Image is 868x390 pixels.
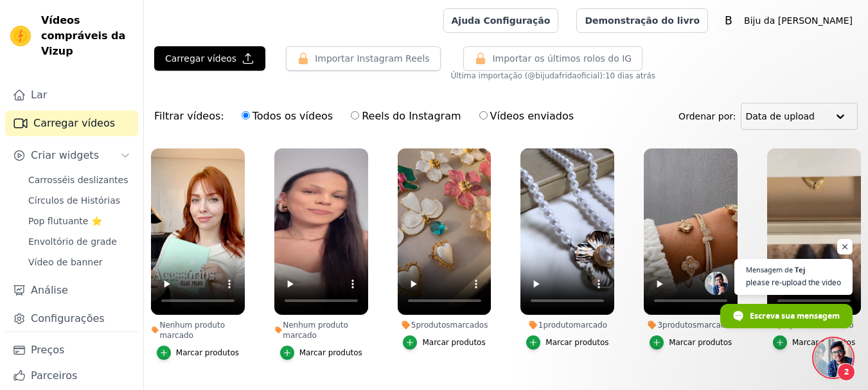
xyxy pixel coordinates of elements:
[744,15,853,26] font: Biju da [PERSON_NAME]
[422,338,485,347] font: Marcar produtos
[814,339,853,377] a: Bate-papo aberto
[490,110,574,122] font: Vídeos enviados
[31,369,77,382] font: Parceiros
[463,46,642,71] button: Importar os últimos rolos do IG
[165,53,236,64] font: Carregar vídeos
[21,212,138,230] a: Pop flutuante ⭐
[725,14,732,27] text: B
[28,175,128,185] font: Carrosséis deslizantes
[299,348,362,357] font: Marcar produtos
[252,110,333,122] font: Todos os vídeos
[154,46,265,71] button: Carregar vídeos
[28,236,117,247] font: Envoltório de grade
[31,344,64,356] font: Preços
[452,15,551,26] font: Ajuda Configuração
[573,321,607,330] font: marcado
[403,335,485,350] button: Marcar produtos
[5,278,138,303] a: Análise
[543,321,573,330] font: produto
[603,71,605,80] font: :
[538,321,544,330] font: 1
[718,9,858,32] button: B Biju da [PERSON_NAME]
[526,335,608,350] button: Marcar produtos
[678,111,736,121] font: Ordenar por:
[5,337,138,363] a: Preços
[5,363,138,389] a: Parceiros
[750,305,840,327] span: Escreva sua mensagem
[746,266,793,273] span: Mensagem de
[795,266,805,273] span: Tej
[443,8,559,33] a: Ajuda Configuração
[41,14,125,57] font: Vídeos compráveis ​​da Vizup
[280,346,362,360] button: Marcar produtos
[492,53,632,64] font: Importar os últimos rolos do IG
[10,26,31,46] img: Visualizar
[479,111,488,120] input: Vídeos enviados
[451,71,600,80] font: Última importação (@bijudafridaoficial
[31,284,68,296] font: Análise
[662,321,696,330] font: produtos
[362,110,461,122] font: Reels do Instagram
[576,8,708,33] a: Demonstração do livro
[792,338,855,347] font: Marcar produtos
[669,338,732,347] font: Marcar produtos
[696,321,734,330] font: marcados
[176,348,239,357] font: Marcar produtos
[283,321,348,340] font: Nenhum produto marcado
[21,253,138,271] a: Vídeo de banner
[21,233,138,251] a: Envoltório de grade
[450,321,488,330] font: marcados
[31,312,105,324] font: Configurações
[773,335,855,350] button: Marcar produtos
[28,257,103,267] font: Vídeo de banner
[315,53,429,64] font: Importar Instagram Reels
[33,117,115,129] font: Carregar vídeos
[411,321,416,330] font: 5
[5,306,138,332] a: Configurações
[605,71,655,80] font: 10 dias atrás
[5,82,138,108] a: Lar
[28,216,102,226] font: Pop flutuante ⭐
[159,321,225,340] font: Nenhum produto marcado
[31,149,99,161] font: Criar widgets
[154,110,224,122] font: Filtrar vídeos:
[650,335,732,350] button: Marcar produtos
[157,346,239,360] button: Marcar produtos
[746,276,841,288] span: please re-upload the video
[837,363,855,381] span: 2
[31,89,47,101] font: Lar
[286,46,440,71] button: Importar Instagram Reels
[657,321,662,330] font: 3
[21,191,138,209] a: Círculos de Histórias
[585,15,700,26] font: Demonstração do livro
[5,143,138,168] button: Criar widgets
[351,111,359,120] input: Reels do Instagram
[28,195,120,206] font: Círculos de Histórias
[416,321,450,330] font: produtos
[599,71,603,80] font: )
[21,171,138,189] a: Carrosséis deslizantes
[5,111,138,136] a: Carregar vídeos
[242,111,250,120] input: Todos os vídeos
[545,338,608,347] font: Marcar produtos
